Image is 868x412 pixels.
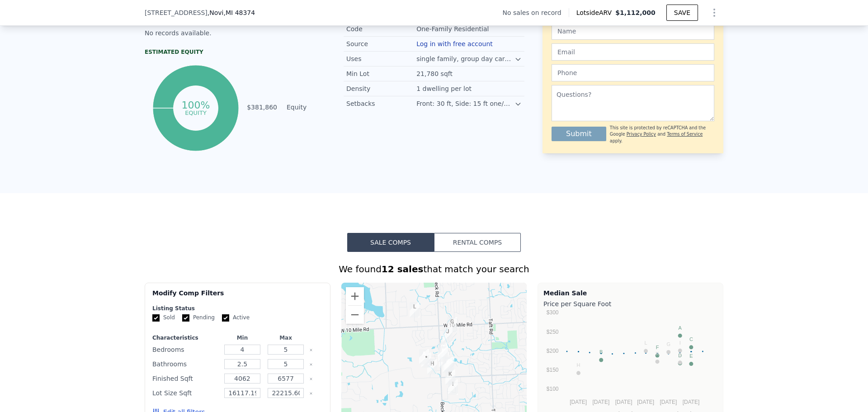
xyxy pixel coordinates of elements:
[208,8,255,17] span: , Novi
[145,8,208,17] span: [STREET_ADDRESS]
[346,69,416,78] div: Min Lot
[346,306,364,324] button: Zoom out
[577,362,580,368] text: H
[547,309,559,316] text: $300
[679,325,682,331] text: A
[419,349,429,365] div: 47914 Beckenham Blvd
[285,102,325,112] td: Equity
[689,336,693,342] text: C
[152,343,219,356] div: Bedrooms
[448,379,458,395] div: 21982 York Mills Cir
[246,102,278,112] td: $381,860
[416,84,473,93] div: 1 dwelling per lot
[416,54,514,63] div: single family, group day care homes, [DATE] care homes
[547,329,559,335] text: $250
[615,9,656,16] span: $1,112,000
[266,334,306,341] div: Max
[152,387,219,399] div: Lot Size Sqft
[679,340,681,346] text: I
[346,39,416,48] div: Source
[592,399,609,405] text: [DATE]
[152,314,160,322] input: Sold
[382,264,424,275] strong: 12 sales
[152,334,219,341] div: Characteristics
[543,298,717,310] div: Price per Square Foot
[552,64,714,81] input: Phone
[346,24,416,33] div: Code
[222,314,229,322] input: Active
[644,340,647,346] text: L
[152,305,323,312] div: Listing Status
[637,399,654,405] text: [DATE]
[309,363,313,366] button: Clear
[443,327,453,342] div: 23537 Broadmoor Park Ln
[182,314,189,322] input: Pending
[445,369,455,385] div: 22240 Barclay Dr
[309,392,313,395] button: Clear
[547,367,559,373] text: $150
[615,399,632,405] text: [DATE]
[346,287,364,305] button: Zoom in
[576,8,615,17] span: Lotside ARV
[421,352,431,368] div: 47830 Beckenham Blvd
[182,314,215,322] label: Pending
[443,357,453,373] div: 22521 Summer Ln
[185,109,207,116] tspan: equity
[447,317,457,332] div: 47082 Northumberland St
[666,341,670,347] text: G
[667,132,703,137] a: Terms of Service
[346,84,416,93] div: Density
[145,263,723,275] div: We found that match your search
[599,349,603,355] text: B
[145,28,325,38] div: No records available.
[181,99,210,111] tspan: 100%
[416,69,454,78] div: 21,780 sqft
[627,132,656,137] a: Privacy Policy
[222,334,262,341] div: Min
[656,351,659,356] text: K
[410,302,420,317] div: 47726 Mocking Bird Ct
[666,5,698,21] button: SAVE
[552,23,714,40] input: Name
[678,353,682,358] text: D
[346,54,416,63] div: Uses
[439,352,449,368] div: 22726 Summer Ln
[683,399,700,405] text: [DATE]
[152,372,219,385] div: Finished Sqft
[224,9,255,16] span: , MI 48374
[610,125,714,144] div: This site is protected by reCAPTCHA and the Google and apply.
[416,24,491,33] div: One-Family Residential
[689,353,693,359] text: E
[222,314,250,322] label: Active
[152,314,175,322] label: Sold
[309,377,313,381] button: Clear
[416,40,493,47] button: Log in with free account
[552,127,606,141] button: Submit
[543,289,717,298] div: Median Sale
[427,359,437,374] div: 22532 Kensington
[152,289,323,305] div: Modify Comp Filters
[503,8,569,17] div: No sales on record
[552,43,714,61] input: Email
[346,99,416,108] div: Setbacks
[547,386,559,392] text: $100
[145,48,325,56] div: Estimated Equity
[309,348,313,352] button: Clear
[152,358,219,370] div: Bathrooms
[434,233,521,252] button: Rental Comps
[347,233,434,252] button: Sale Comps
[570,399,587,405] text: [DATE]
[438,346,448,362] div: 47322 Sunnybrook Ln
[705,4,723,22] button: Show Options
[438,342,448,358] div: 23201 Argyle St
[656,345,659,350] text: F
[416,99,514,108] div: Front: 30 ft, Side: 15 ft one/40 ft total, Rear: 35 ft
[444,356,454,372] div: 22574 Autumn Park Blvd
[547,348,559,354] text: $200
[660,399,677,405] text: [DATE]
[679,352,681,357] text: J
